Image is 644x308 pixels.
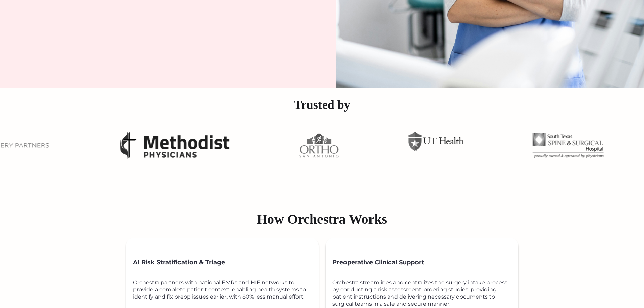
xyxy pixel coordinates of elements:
[133,255,319,270] h3: AI Risk Stratification & Triage
[332,255,518,270] h3: Preoperative Clinical Support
